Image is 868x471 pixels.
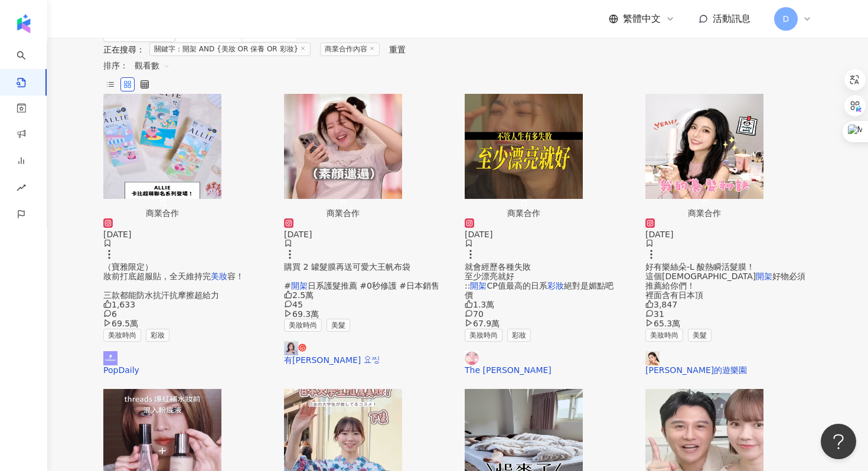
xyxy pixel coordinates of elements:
img: post-image [103,94,221,199]
button: 商業合作 [645,94,763,218]
div: 69.3萬 [284,309,451,319]
div: 70 [465,309,631,319]
span: 彩妝 [146,329,169,342]
div: 1.3萬 [465,300,631,309]
span: 活動訊息 [713,13,750,24]
span: （寶雅限定） 妝前打底超服貼，全天維持完 [103,262,211,281]
img: post-image [645,94,763,199]
div: 67.9萬 [465,319,631,328]
span: 繁體中文 [623,12,661,25]
span: 彩妝 [507,329,531,342]
div: 商業合作 [284,208,402,218]
div: [DATE] [103,230,270,239]
span: 商業合作內容 [320,42,380,56]
div: [DATE] [645,230,812,239]
span: 正在搜尋 ： [103,45,145,54]
button: 商業合作 [465,94,583,218]
span: 日系護髮推薦 #0秒修護 #日本銷售 [308,281,439,290]
span: 好有樂絲朵-L 酸熱瞬活髮膜！ 這個[DEMOGRAPHIC_DATA] [645,262,756,281]
a: search [17,42,40,89]
a: KOL AvatarThe [PERSON_NAME] [465,351,631,375]
iframe: Help Scout Beacon - Open [821,424,856,459]
button: 商業合作 [284,94,402,218]
div: 排序： [103,56,812,75]
div: 1,633 [103,300,270,309]
img: post-image [284,94,402,199]
span: 觀看數 [135,56,170,75]
img: KOL Avatar [465,351,479,365]
a: KOL Avatar[PERSON_NAME]的遊樂園 [645,351,812,375]
a: KOL AvatarPopDaily [103,351,270,375]
div: 2.5萬 [284,290,451,300]
button: 商業合作 [103,94,221,218]
span: 美妝時尚 [284,319,322,332]
img: KOL Avatar [645,351,660,365]
span: 美妝時尚 [645,329,683,342]
mark: 美妝 [211,272,227,281]
span: 關鍵字：開架 AND {美妝 OR 保養 OR 彩妝} [149,42,311,56]
img: KOL Avatar [103,351,118,365]
mark: 彩妝 [547,281,564,290]
span: 美妝時尚 [465,329,502,342]
div: 商業合作 [103,208,221,218]
div: [DATE] [284,230,451,239]
mark: 開架 [291,281,308,290]
a: KOL Avatar有[PERSON_NAME] 요찡 [284,341,451,365]
img: KOL Avatar [284,341,298,355]
span: 美髮 [688,329,712,342]
mark: 開架 [470,281,487,290]
div: 45 [284,300,451,309]
div: 3,847 [645,300,812,309]
img: logo icon [14,14,33,33]
div: 69.5萬 [103,319,270,328]
span: 就會經歷各種失敗 至少漂亮就好 :: [465,262,531,290]
div: [DATE] [465,230,631,239]
div: 重置 [389,45,406,54]
span: 購買 2 罐髮膜再送可愛大王帆布袋 # [284,262,410,290]
img: post-image [465,94,583,199]
span: 美髮 [327,319,350,332]
span: 絕對是媚點吧 價 [465,281,614,300]
span: 好物必須推薦給你們！ 裡面含有日本頂 [645,272,805,300]
div: 商業合作 [465,208,583,218]
div: 65.3萬 [645,319,812,328]
div: 商業合作 [645,208,763,218]
span: rise [17,176,26,202]
span: CP值最高的日系 [487,281,547,290]
span: D [783,12,789,25]
div: 31 [645,309,812,319]
mark: 開架 [756,272,772,281]
span: 美妝時尚 [103,329,141,342]
div: 6 [103,309,270,319]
